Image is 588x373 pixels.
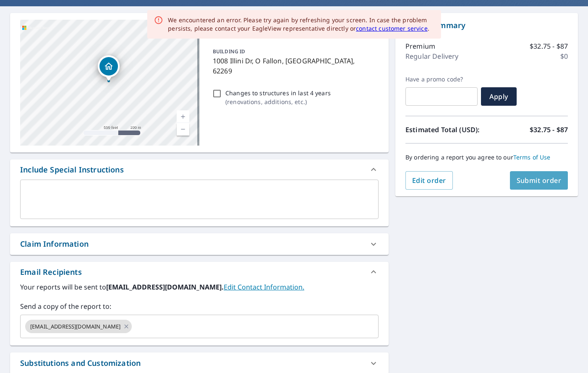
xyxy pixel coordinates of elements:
p: $0 [560,51,568,61]
p: Premium [405,41,435,51]
p: 1008 Illini Dr, O Fallon, [GEOGRAPHIC_DATA], 62269 [213,56,375,76]
p: Order Summary [405,20,568,31]
p: ( renovations, additions, etc. ) [225,97,331,106]
button: Edit order [405,171,453,190]
div: Dropped pin, building 1, Residential property, 1008 Illini Dr O Fallon, IL 62269 [98,55,120,81]
div: Include Special Instructions [10,159,389,180]
p: Estimated Total (USD): [405,125,487,135]
div: Email Recipients [20,266,82,278]
span: [EMAIL_ADDRESS][DOMAIN_NAME] [25,323,125,331]
span: Edit order [412,176,446,185]
span: Submit order [517,176,562,185]
div: We encountered an error. Please try again by refreshing your screen. In case the problem persists... [168,16,434,33]
label: Send a copy of the report to: [20,301,379,311]
a: EditContactInfo [224,282,304,292]
a: Current Level 16, Zoom In [177,110,189,123]
span: Apply [488,92,510,101]
button: Submit order [510,171,568,190]
div: [EMAIL_ADDRESS][DOMAIN_NAME] [25,320,132,333]
p: BUILDING ID [213,48,245,55]
b: [EMAIL_ADDRESS][DOMAIN_NAME]. [106,282,224,292]
a: Current Level 16, Zoom Out [177,123,189,136]
p: By ordering a report you agree to our [405,154,568,161]
label: Your reports will be sent to [20,282,379,292]
div: Email Recipients [10,262,389,282]
div: Substitutions and Customization [20,357,141,369]
a: Terms of Use [513,153,551,161]
button: Apply [481,87,517,106]
p: $32.75 - $87 [530,125,568,135]
div: Include Special Instructions [20,164,124,175]
p: Regular Delivery [405,51,458,61]
p: Changes to structures in last 4 years [225,89,331,97]
a: contact customer service [356,24,428,32]
div: Claim Information [10,233,389,255]
label: Have a promo code? [405,76,478,83]
p: $32.75 - $87 [530,41,568,51]
div: Claim Information [20,238,89,250]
